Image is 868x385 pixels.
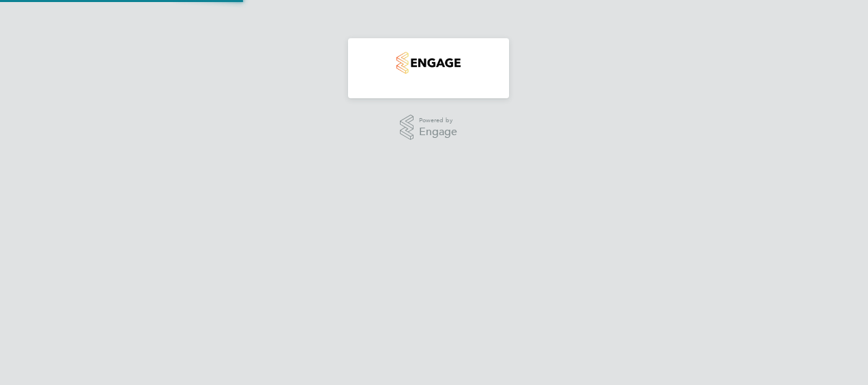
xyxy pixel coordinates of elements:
[396,52,460,74] img: countryside-properties-logo-retina.png
[419,115,457,126] span: Powered by
[400,115,458,141] a: Powered byEngage
[419,126,457,138] span: Engage
[364,52,493,74] a: Go to home page
[348,38,509,98] nav: Main navigation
